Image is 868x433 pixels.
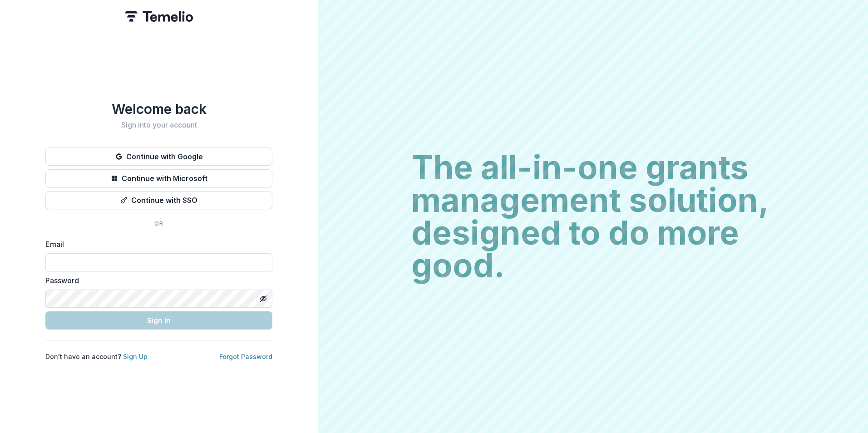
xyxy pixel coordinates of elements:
[123,353,148,360] a: Sign Up
[45,239,267,250] label: Email
[219,353,272,360] a: Forgot Password
[256,291,271,306] button: Toggle password visibility
[45,121,272,129] h2: Sign into your account
[45,148,272,166] button: Continue with Google
[45,191,272,209] button: Continue with SSO
[45,101,272,117] h1: Welcome back
[45,352,148,361] p: Don't have an account?
[45,275,267,286] label: Password
[45,311,272,330] button: Sign In
[45,169,272,187] button: Continue with Microsoft
[125,11,193,22] img: Temelio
